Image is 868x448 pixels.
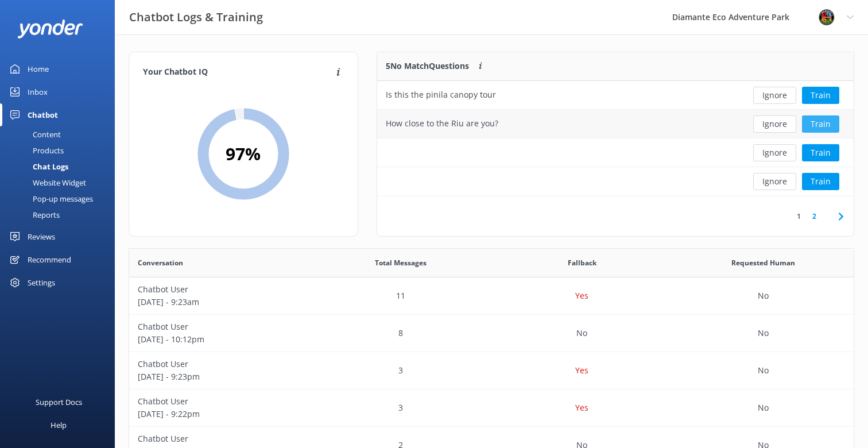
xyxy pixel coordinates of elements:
div: Chatbot [28,103,58,126]
p: [DATE] - 9:23pm [138,370,302,383]
div: Pop-up messages [7,191,93,207]
p: No [758,327,769,339]
h4: Your Chatbot IQ [143,66,333,79]
p: Chatbot User [138,395,302,408]
button: Ignore [753,87,796,104]
p: Chatbot User [138,283,302,296]
h2: 97 % [226,140,261,168]
a: 2 [807,211,822,222]
span: Total Messages [375,257,427,268]
p: 3 [398,364,403,377]
a: Website Widget [7,175,115,191]
button: Train [802,144,839,161]
a: Reports [7,207,115,223]
a: Pop-up messages [7,191,115,207]
p: No [758,289,769,302]
p: [DATE] - 9:23am [138,296,302,308]
div: row [377,81,854,110]
p: Chatbot User [138,358,302,370]
img: yonder-white-logo.png [17,20,83,38]
a: Chat Logs [7,159,115,175]
div: Chat Logs [7,159,68,175]
button: Ignore [753,144,796,161]
p: No [758,364,769,377]
p: [DATE] - 9:22pm [138,408,302,420]
p: Yes [575,401,588,414]
div: Is this the pinila canopy tour [386,88,496,101]
button: Train [802,87,839,104]
span: Conversation [138,257,183,268]
div: Reviews [28,225,55,248]
div: Recommend [28,248,71,271]
div: Support Docs [36,391,82,414]
p: No [576,327,587,339]
button: Train [802,115,839,133]
p: 8 [398,327,403,339]
div: Home [28,57,49,80]
div: Settings [28,271,55,294]
div: grid [377,81,854,196]
div: Help [51,414,67,437]
div: Content [7,126,61,142]
h3: Chatbot Logs & Training [129,8,263,26]
p: Chatbot User [138,432,302,445]
div: row [377,110,854,138]
button: Ignore [753,173,796,190]
div: row [129,389,854,427]
div: row [129,277,854,315]
div: Website Widget [7,175,86,191]
span: Requested Human [731,257,795,268]
a: 1 [791,211,807,222]
button: Train [802,173,839,190]
p: 5 No Match Questions [386,60,469,72]
button: Ignore [753,115,796,133]
a: Products [7,142,115,159]
img: 831-1756915225.png [818,9,835,26]
div: row [129,352,854,389]
p: Yes [575,364,588,377]
div: Inbox [28,80,48,103]
div: row [129,315,854,352]
p: Chatbot User [138,320,302,333]
div: Products [7,142,64,159]
p: 11 [396,289,405,302]
p: 3 [398,401,403,414]
p: Yes [575,289,588,302]
p: [DATE] - 10:12pm [138,333,302,346]
span: Fallback [568,257,596,268]
div: row [377,138,854,167]
p: No [758,401,769,414]
div: Reports [7,207,60,223]
div: How close to the Riu are you? [386,117,498,130]
div: row [377,167,854,196]
a: Content [7,126,115,142]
